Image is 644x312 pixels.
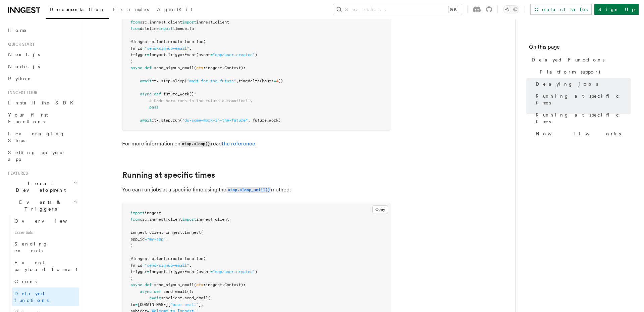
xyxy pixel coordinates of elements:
[122,185,390,195] p: You can run jobs at a specific time using the method:
[8,27,27,34] span: Home
[153,2,197,18] a: AgentKit
[157,7,193,12] span: AgentKit
[536,93,631,106] span: Running at specific times
[248,118,281,123] span: , future_work)
[530,4,592,15] a: Contact sales
[503,5,519,13] button: Toggle dark mode
[372,205,388,214] button: Copy
[182,296,184,300] span: .
[130,263,142,268] span: fn_id
[145,211,161,215] span: inngest
[5,146,79,165] a: Setting up your app
[12,215,79,227] a: Overview
[140,79,152,83] span: await
[130,59,133,64] span: )
[12,257,79,275] a: Event payload format
[145,65,152,70] span: def
[213,269,255,274] span: "app/user.created"
[168,217,182,222] span: client
[533,128,631,140] a: How it works
[130,20,140,25] span: from
[182,118,248,123] span: "do-some-work-in-the-future"
[130,26,140,31] span: from
[189,92,196,96] span: ():
[196,52,210,57] span: (event
[140,118,152,123] span: await
[238,79,260,83] span: timedelta
[173,26,194,31] span: timedelta
[184,296,208,300] span: send_email
[5,177,79,196] button: Local Development
[163,92,189,96] span: future_work
[170,118,173,123] span: .
[168,39,203,44] span: create_function
[224,282,246,287] span: Context):
[130,52,147,57] span: trigger
[147,237,166,241] span: "my-app"
[145,263,189,268] span: "send-signup-email"
[196,217,229,222] span: inngest_client
[161,79,170,83] span: step
[166,237,168,241] span: ,
[196,269,210,274] span: (event
[159,26,173,31] span: import
[278,79,283,83] span: ))
[194,282,196,287] span: (
[529,54,631,66] a: Delayed Functions
[140,289,152,294] span: async
[130,217,140,222] span: from
[187,79,236,83] span: "wait-for-the-future"
[203,282,206,287] span: :
[161,118,170,123] span: step
[149,105,159,109] span: pass
[536,112,631,125] span: Running at specific times
[196,282,203,287] span: ctx
[5,128,79,146] a: Leveraging Steps
[154,65,194,70] span: send_signup_email
[184,79,187,83] span: (
[5,109,79,128] a: Your first Functions
[149,269,168,274] span: inngest.
[8,150,66,162] span: Setting up your app
[5,180,73,193] span: Local Development
[130,302,135,307] span: to
[5,73,79,85] a: Python
[226,187,271,193] code: step.sleep_until()
[130,211,145,215] span: import
[210,52,213,57] span: =
[130,276,133,281] span: )
[138,302,170,307] span: [DOMAIN_NAME][
[109,2,153,18] a: Examples
[201,230,203,235] span: (
[154,282,194,287] span: send_signup_email
[122,139,390,149] p: For more information on read .
[14,291,49,303] span: Delayed functions
[50,7,105,12] span: Documentation
[14,218,84,224] span: Overview
[140,217,147,222] span: src
[203,39,206,44] span: (
[206,282,222,287] span: inngest
[163,289,187,294] span: send_email
[152,79,159,83] span: ctx
[182,20,196,25] span: import
[166,230,182,235] span: inngest
[5,97,79,109] a: Install the SDK
[130,65,142,70] span: async
[203,65,206,70] span: :
[168,256,203,261] span: create_function
[189,46,192,51] span: ,
[187,289,194,294] span: ():
[5,199,73,212] span: Events & Triggers
[166,39,168,44] span: .
[12,287,79,306] a: Delayed functions
[226,186,271,193] a: step.sleep_until()
[170,302,199,307] span: "user_email"
[142,263,145,268] span: =
[5,60,79,73] a: Node.js
[203,256,206,261] span: (
[122,170,215,180] a: Running at specific times
[196,20,229,25] span: inngest_client
[130,243,133,248] span: )
[154,92,161,96] span: def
